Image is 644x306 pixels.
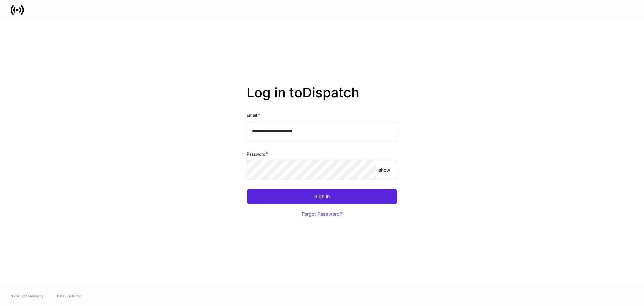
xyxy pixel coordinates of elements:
button: Forgot Password? [293,207,351,221]
button: Sign In [247,189,397,204]
h2: Log in to Dispatch [247,85,397,112]
div: Sign In [314,194,330,199]
div: Forgot Password? [302,212,342,216]
p: show [379,167,390,173]
h6: Password [247,150,268,157]
h6: Email [247,112,260,118]
span: © 2025 OneAdvisory [11,293,44,299]
a: Data Disclaimer [57,293,82,299]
